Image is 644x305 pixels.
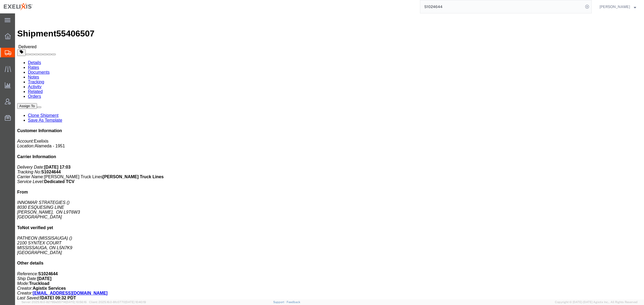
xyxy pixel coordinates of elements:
[420,0,583,13] input: Search for shipment number, reference number
[4,3,33,11] img: logo
[599,4,630,10] span: Art Buenaventura
[287,300,300,304] a: Feedback
[555,300,638,304] span: Copyright © [DATE]-[DATE] Agistix Inc., All Rights Reserved
[125,300,146,304] span: [DATE] 10:40:19
[66,300,87,304] span: [DATE] 10:56:16
[15,13,644,299] iframe: FS Legacy Container
[21,300,87,304] span: Server: 2025.16.0-82789e55714
[599,3,636,10] button: [PERSON_NAME]
[89,300,146,304] span: Client: 2025.16.0-8fc0770
[273,300,287,304] a: Support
